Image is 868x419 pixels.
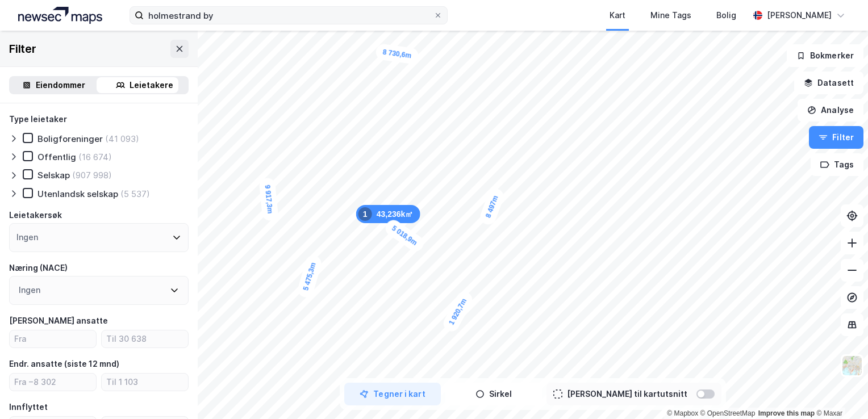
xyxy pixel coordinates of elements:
input: Fra −8 302 [10,374,96,391]
span: Hjelp [179,379,199,387]
div: (5 537) [120,188,150,199]
button: Tags [811,153,863,176]
div: Boligforeninger [37,133,103,144]
div: (16 674) [78,152,112,162]
button: Hjelp [152,351,227,396]
div: (907 998) [72,170,112,181]
input: Til 30 638 [102,330,188,347]
a: OpenStreetMap [700,409,756,417]
div: Map marker [258,177,278,221]
input: Søk på adresse, matrikkel, gårdeiere, leietakere eller personer [144,7,433,24]
div: Næring (NACE) [9,261,68,275]
span: Hjem [26,379,49,387]
div: Offentlig [37,152,76,162]
div: Utenlandsk selskap [37,188,118,199]
div: Bolig [716,9,736,22]
img: logo [23,22,112,40]
input: Fra [10,330,96,347]
input: Til 1 103 [102,374,188,391]
div: Filter [9,40,36,58]
img: Profile image for Simen [155,18,177,41]
div: Map marker [441,289,475,334]
button: Meldinger [76,351,151,396]
img: Z [841,355,863,376]
div: Map marker [375,43,419,65]
div: [PERSON_NAME] ansatte [9,314,108,328]
div: Leietakersøk [9,208,62,222]
div: Ingen [16,231,38,244]
button: Sirkel [445,383,542,405]
span: [PERSON_NAME] [81,379,147,387]
div: Map marker [478,187,506,227]
div: Lukk [195,18,216,39]
div: [PERSON_NAME] [767,9,832,22]
div: Kontrollprogram for chat [811,364,868,419]
div: Kart [610,9,625,22]
img: logo.a4113a55bc3d86da70a041830d287a7e.svg [18,7,102,24]
button: Filter [809,126,863,149]
button: Analyse [798,99,863,121]
div: Innflyttet [9,400,48,414]
div: Map marker [356,205,420,223]
button: Datasett [794,72,863,94]
div: Endr. ansatte (siste 12 mnd) [9,357,119,371]
a: Mapbox [667,409,698,417]
div: Leietakere [130,78,173,92]
div: Type leietaker [9,112,67,126]
div: Selskap [37,170,70,181]
div: Map marker [382,217,426,254]
div: (41 093) [105,133,139,144]
button: Tegner i kart [344,383,441,405]
a: Improve this map [758,409,815,417]
div: 1 [358,207,372,221]
div: Eiendommer [36,78,85,92]
iframe: Chat Widget [811,364,868,419]
div: Mine Tags [650,9,691,22]
button: Bokmerker [787,44,863,67]
div: Ingen [19,283,40,297]
div: [PERSON_NAME] til kartutsnitt [567,387,687,401]
div: Map marker [296,254,323,299]
p: Hei Unn 👋 [23,81,205,100]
